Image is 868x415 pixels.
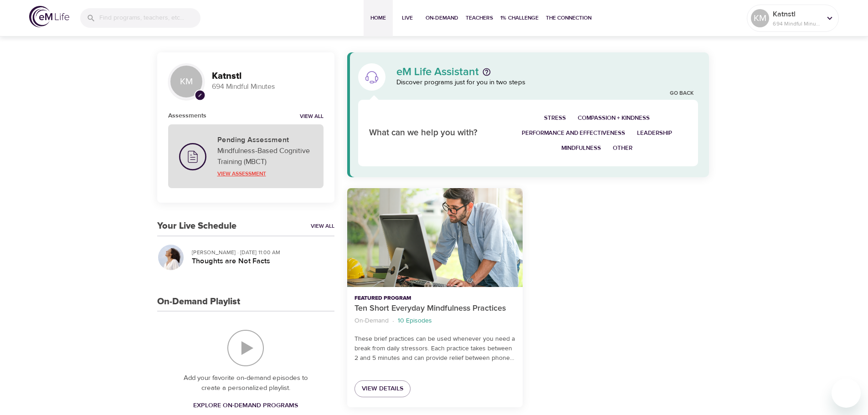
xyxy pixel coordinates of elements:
p: [PERSON_NAME] · [DATE] 11:00 AM [192,248,327,256]
span: On-Demand [426,13,458,23]
a: View Details [354,380,411,397]
div: KM [168,63,205,100]
span: Mindfulness [561,143,601,154]
span: Explore On-Demand Programs [193,400,298,411]
button: Compassion + Kindness [572,111,656,126]
p: 10 Episodes [398,316,432,326]
p: 694 Mindful Minutes [212,82,324,92]
p: eM Life Assistant [396,67,479,77]
button: Other [607,141,638,156]
p: On-Demand [354,316,389,326]
a: View all notifications [300,113,324,121]
button: Mindfulness [555,141,607,156]
button: Performance and Effectiveness [516,126,631,141]
span: Performance and Effectiveness [522,128,625,138]
p: Featured Program [354,294,515,302]
button: Leadership [631,126,678,141]
span: The Connection [546,13,591,23]
span: Compassion + Kindness [578,113,650,123]
p: Discover programs just for you in two steps [396,77,699,88]
p: Mindfulness-Based Cognitive Training (MBCT) [217,145,313,167]
li: · [392,315,394,327]
div: KM [751,9,769,27]
p: Add your favorite on-demand episodes to create a personalized playlist. [175,373,316,394]
img: logo [29,6,69,27]
nav: breadcrumb [354,315,515,327]
p: Katnstl [773,9,821,20]
h3: On-Demand Playlist [157,297,240,307]
img: eM Life Assistant [365,70,379,84]
p: View Assessment [217,169,313,178]
span: Stress [544,113,566,123]
p: 694 Mindful Minutes [773,20,821,28]
h5: Pending Assessment [217,135,313,145]
h5: Thoughts are Not Facts [192,256,327,266]
a: Explore On-Demand Programs [190,397,302,414]
img: On-Demand Playlist [227,330,264,366]
span: View Details [362,383,403,395]
span: Leadership [637,128,672,138]
button: Stress [538,111,572,126]
p: What can we help you with? [369,127,495,140]
h3: Katnstl [212,71,324,82]
button: Ten Short Everyday Mindfulness Practices [347,188,523,287]
h3: Your Live Schedule [157,221,236,231]
a: View All [311,222,334,230]
iframe: Button to launch messaging window [832,379,861,408]
p: Ten Short Everyday Mindfulness Practices [354,302,515,315]
span: 1% Challenge [500,13,539,23]
h6: Assessments [168,111,206,121]
span: Home [367,13,389,23]
input: Find programs, teachers, etc... [99,8,200,28]
span: Teachers [466,13,493,23]
span: Other [613,143,632,154]
p: These brief practices can be used whenever you need a break from daily stressors. Each practice t... [354,334,515,363]
a: Go Back [670,90,693,97]
span: Live [396,13,418,23]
